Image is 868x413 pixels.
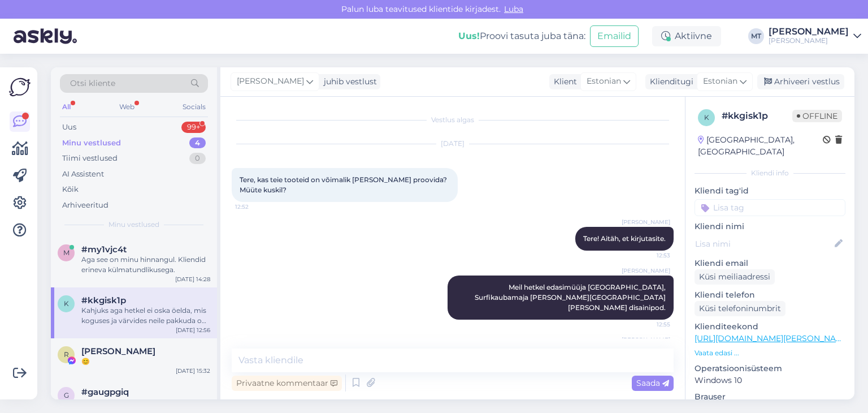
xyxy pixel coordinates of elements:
span: Offline [792,110,842,122]
span: [PERSON_NAME] [622,218,670,226]
div: Arhiveeri vestlus [757,74,844,89]
span: R [64,350,69,359]
span: Estonian [703,75,737,88]
div: 4 [189,137,206,149]
div: Web [117,100,137,114]
div: Aga see on minu hinnangul. Kliendid erineva külmatundlikusega. [81,255,210,275]
div: AI Assistent [62,169,104,180]
div: [PERSON_NAME] [769,27,849,36]
div: [DATE] 14:28 [175,275,210,283]
span: g [64,391,69,399]
b: Uus! [458,31,480,41]
div: Privaatne kommentaar [232,376,342,391]
div: Klient [549,76,577,88]
div: Tiimi vestlused [62,153,118,164]
span: [PERSON_NAME] [622,335,670,344]
button: Emailid [590,25,639,47]
a: [PERSON_NAME][PERSON_NAME] [769,27,861,45]
span: Tere! Aitäh, et kirjutasite. [583,234,666,243]
span: #gaugpgiq [81,387,129,397]
span: 12:53 [628,251,670,260]
p: Kliendi nimi [695,221,845,233]
span: Ringo Voosalu [81,346,155,356]
p: Windows 10 [695,375,845,386]
span: Tere, kas teie tooteid on võimalik [PERSON_NAME] proovida? Müüte kuskil? [240,175,449,194]
div: 0 [189,153,206,164]
div: juhib vestlust [319,76,377,88]
div: [DATE] [232,139,674,149]
p: Kliendi tag'id [695,185,845,197]
div: [PERSON_NAME] [769,36,849,45]
div: Aktiivne [652,26,721,46]
a: [URL][DOMAIN_NAME][PERSON_NAME] [695,333,850,343]
input: Lisa nimi [695,238,832,250]
p: Kliendi telefon [695,289,845,301]
p: Vaata edasi ... [695,348,845,358]
span: Estonian [587,75,621,88]
span: [PERSON_NAME] [237,75,304,88]
span: 12:52 [235,203,277,211]
div: Küsi telefoninumbrit [695,301,785,316]
input: Lisa tag [695,199,845,216]
p: Brauser [695,391,845,403]
span: k [704,113,709,122]
div: Aitäh Teile kannatlikkuse eest! [81,397,210,407]
div: Proovi tasuta juba täna: [458,29,585,43]
div: Arhiveeritud [62,200,108,211]
span: Otsi kliente [70,78,115,89]
div: Kõik [62,184,79,195]
div: Minu vestlused [62,137,121,149]
div: MT [748,28,764,44]
p: Kliendi email [695,257,845,269]
div: Socials [180,100,208,114]
div: Vestlus algas [232,115,674,125]
div: Uus [62,122,76,133]
span: k [64,299,69,308]
span: Saada [636,378,669,388]
div: [DATE] 12:56 [176,326,210,334]
div: Klienditugi [645,76,693,88]
div: # kkgisk1p [722,109,792,123]
span: 12:55 [628,320,670,329]
img: Askly Logo [9,76,31,98]
span: #kkgisk1p [81,295,126,306]
span: #my1vjc4t [81,244,127,255]
div: 99+ [181,122,206,133]
p: Klienditeekond [695,321,845,333]
div: All [60,100,73,114]
div: Kahjuks aga hetkel ei oska öelda, mis koguses ja värvides neile pakkuda on. Tean ainult, et meil ... [81,306,210,326]
div: Kliendi info [695,168,845,178]
span: Minu vestlused [108,220,159,230]
span: [PERSON_NAME] [622,266,670,275]
p: Operatsioonisüsteem [695,363,845,375]
div: 😊 [81,356,210,367]
div: [GEOGRAPHIC_DATA], [GEOGRAPHIC_DATA] [698,134,823,158]
span: Meil hetkel edasimüüja [GEOGRAPHIC_DATA], Surfikaubamaja [PERSON_NAME][GEOGRAPHIC_DATA] [PERSON_N... [475,283,667,312]
span: m [63,248,70,257]
div: Küsi meiliaadressi [695,269,775,285]
span: Luba [501,4,527,14]
div: [DATE] 15:32 [176,367,210,375]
